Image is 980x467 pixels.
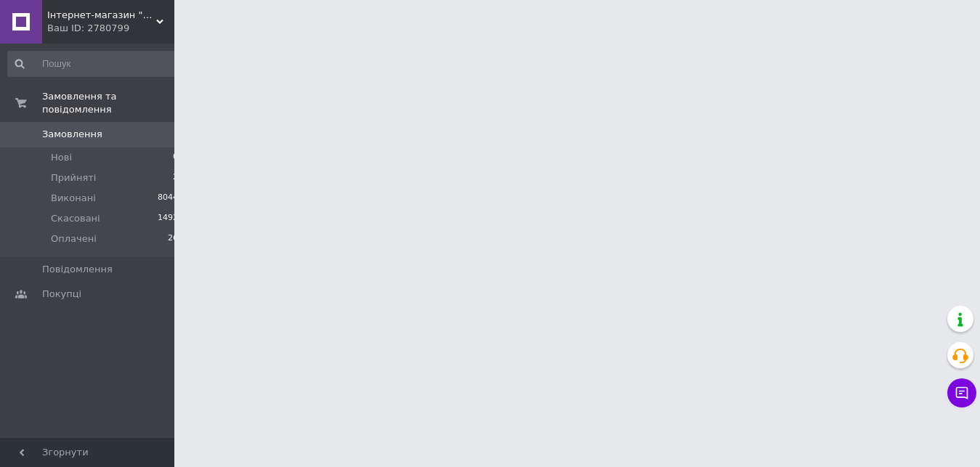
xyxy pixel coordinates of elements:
span: Скасовані [51,212,100,225]
div: Ваш ID: 2780799 [47,22,174,35]
span: Нові [51,151,72,164]
span: Інтернет-магазин "SmartPart" [47,9,156,22]
input: Пошук [7,51,179,77]
span: 8044 [158,192,178,205]
span: Покупці [42,288,81,301]
span: 0 [173,151,178,164]
span: 26 [168,232,178,245]
span: Прийняті [51,171,96,184]
span: Виконані [51,192,96,205]
span: 1492 [158,212,178,225]
span: Оплачені [51,232,97,245]
button: Чат з покупцем [947,378,976,407]
span: Замовлення [42,128,102,141]
span: Замовлення та повідомлення [42,90,174,116]
span: Повідомлення [42,263,113,276]
span: 2 [173,171,178,184]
